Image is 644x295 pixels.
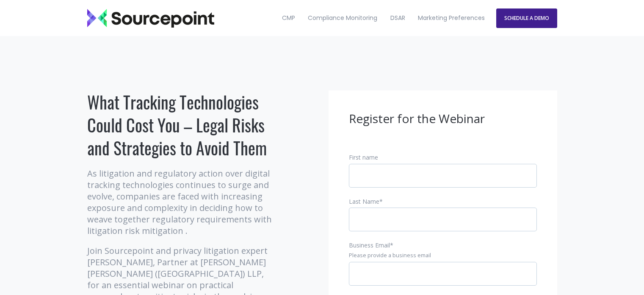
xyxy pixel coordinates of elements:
[349,153,378,161] span: First name
[349,111,537,127] h3: Register for the Webinar
[349,241,390,249] span: Business Email
[349,252,537,259] legend: Please provide a business email
[87,9,214,28] img: Sourcepoint_logo_black_transparent (2)-2
[349,197,379,205] span: Last Name
[496,8,557,28] a: SCHEDULE A DEMO
[87,168,276,236] p: As litigation and regulatory action over digital tracking technologies continues to surge and evo...
[87,90,276,159] h1: What Tracking Technologies Could Cost You – Legal Risks and Strategies to Avoid Them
